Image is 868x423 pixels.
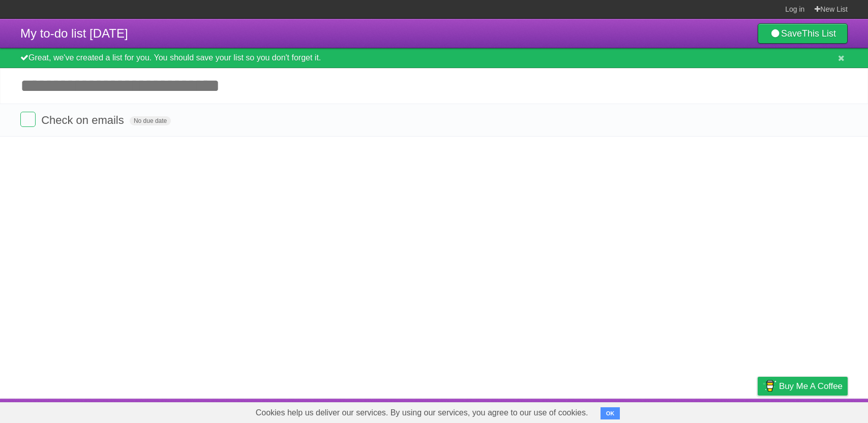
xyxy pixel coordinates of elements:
a: Buy me a coffee [758,377,848,396]
span: No due date [130,116,171,125]
label: Done [20,112,36,127]
span: Check on emails [41,114,127,126]
a: Developers [656,401,697,420]
a: Terms [710,401,732,420]
span: My to-do list [DATE] [20,26,128,40]
a: Suggest a feature [784,401,848,420]
b: This List [802,28,836,39]
a: SaveThis List [758,23,848,44]
a: About [622,401,644,420]
img: Buy me a coffee [763,377,776,395]
button: OK [601,407,620,419]
span: Cookies help us deliver our services. By using our services, you agree to our use of cookies. [246,403,598,423]
span: Buy me a coffee [779,377,843,395]
a: Privacy [744,401,771,420]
